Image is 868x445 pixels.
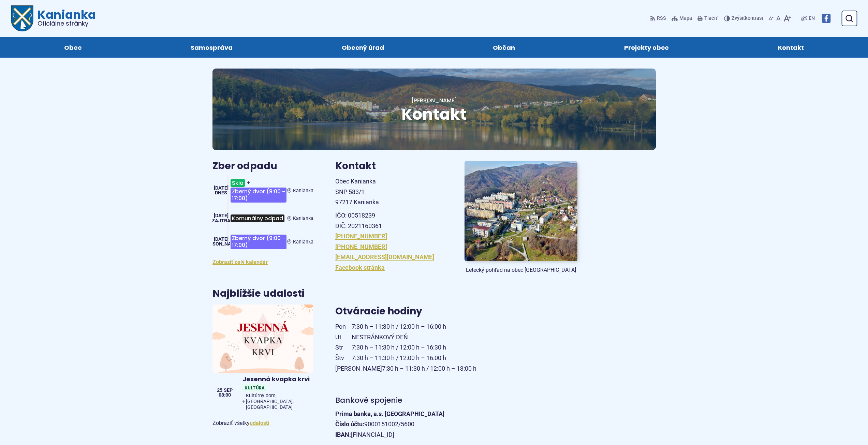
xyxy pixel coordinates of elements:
[212,218,231,224] span: Zajtra
[242,384,267,391] span: Kultúra
[724,11,765,26] button: Zvýšiťkontrast
[465,267,577,273] figcaption: Letecký pohľad na obec [GEOGRAPHIC_DATA]
[212,259,268,265] a: Zobraziť celý kalendár
[650,11,667,26] a: RSS
[732,16,763,21] span: kontrast
[335,253,434,261] a: [EMAIL_ADDRESS][DOMAIN_NAME]
[231,188,286,202] span: Zberný dvor (9:00 - 17:00)
[335,353,352,364] span: Štv
[335,264,385,271] a: Facebook stránka
[657,14,666,23] span: RSS
[11,5,96,31] a: Logo Kanianka, prejsť na domovskú stránku.
[335,243,387,250] a: [PHONE_NUMBER]
[670,11,693,26] a: Mapa
[782,11,793,26] button: Zväčšiť veľkosť písma
[775,11,782,26] button: Nastaviť pôvodnú veľkosť písma
[335,431,351,438] strong: IBAN:
[767,11,775,26] button: Zmenšiť veľkosť písma
[335,409,577,440] p: 9000151002/5600 [FINANCIAL_ID]
[33,9,96,27] span: Kanianka
[335,332,352,343] span: Ut
[212,176,313,205] a: Sklo+Zberný dvor (9:00 - 17:00) Kanianka [DATE] Dnes
[335,233,387,240] a: [PHONE_NUMBER]
[411,97,457,104] a: [PERSON_NAME]
[679,14,692,23] span: Mapa
[191,37,233,58] span: Samospráva
[217,388,222,393] span: 25
[576,37,717,58] a: Projekty obce
[214,236,229,242] span: [DATE]
[202,241,240,247] span: [PERSON_NAME]
[230,176,287,205] h3: +
[704,16,717,21] span: Tlačiť
[212,211,313,226] a: Komunálny odpad Kanianka [DATE] Zajtra
[294,37,432,58] a: Obecný úrad
[212,288,305,299] h3: Najbližšie udalosti
[335,342,352,353] span: Str
[335,161,448,172] h3: Kontakt
[335,322,577,374] p: 7:30 h – 11:30 h / 12:00 h – 16:00 h NESTRÁNKOVÝ DEŇ 7:30 h – 11:30 h / 12:00 h – 16:30 h 7:30 h ...
[11,5,33,31] img: Prejsť na domovskú stránku
[250,420,269,426] a: Zobraziť všetky udalosti
[214,213,229,219] span: [DATE]
[335,420,364,428] strong: Číslo účtu:
[214,185,229,191] span: [DATE]
[143,37,280,58] a: Samospráva
[246,393,311,410] span: Kultúrny dom, [GEOGRAPHIC_DATA], [GEOGRAPHIC_DATA]
[696,11,719,26] button: Tlačiť
[224,388,233,393] span: sep
[822,14,830,23] img: Prejsť na Facebook stránku
[212,418,313,428] p: Zobraziť všetky
[335,395,402,405] span: Bankové spojenie
[212,161,313,172] h3: Zber odpadu
[212,305,313,413] a: Jesenná kvapka krvi KultúraKultúrny dom, [GEOGRAPHIC_DATA], [GEOGRAPHIC_DATA] 25 sep 08:00
[38,20,96,27] span: Oficiálne stránky
[335,178,379,206] span: Obec Kanianka SNP 583/1 97217 Kanianka
[16,37,129,58] a: Obec
[732,15,745,21] span: Zvýšiť
[342,37,384,58] span: Obecný úrad
[215,190,227,196] span: Dnes
[231,235,286,249] span: Zberný dvor (9:00 - 17:00)
[730,37,852,58] a: Kontakt
[493,37,515,58] span: Občan
[809,14,815,23] span: EN
[401,103,467,125] span: Kontakt
[778,37,804,58] span: Kontakt
[807,14,816,23] a: EN
[217,393,233,398] span: 08:00
[293,216,313,221] span: Kanianka
[335,410,444,417] strong: Prima banka, a.s. [GEOGRAPHIC_DATA]
[231,179,245,187] span: Sklo
[335,322,352,332] span: Pon
[335,210,448,231] p: IČO: 00518239 DIČ: 2021160361
[212,232,313,252] a: Zberný dvor (9:00 - 17:00) Kanianka [DATE] [PERSON_NAME]
[64,37,82,58] span: Obec
[335,306,577,317] h3: Otváracie hodiny
[445,37,563,58] a: Občan
[293,239,313,245] span: Kanianka
[293,188,313,194] span: Kanianka
[335,364,382,374] span: [PERSON_NAME]
[624,37,669,58] span: Projekty obce
[231,214,284,222] span: Komunálny odpad
[242,375,311,383] h4: Jesenná kvapka krvi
